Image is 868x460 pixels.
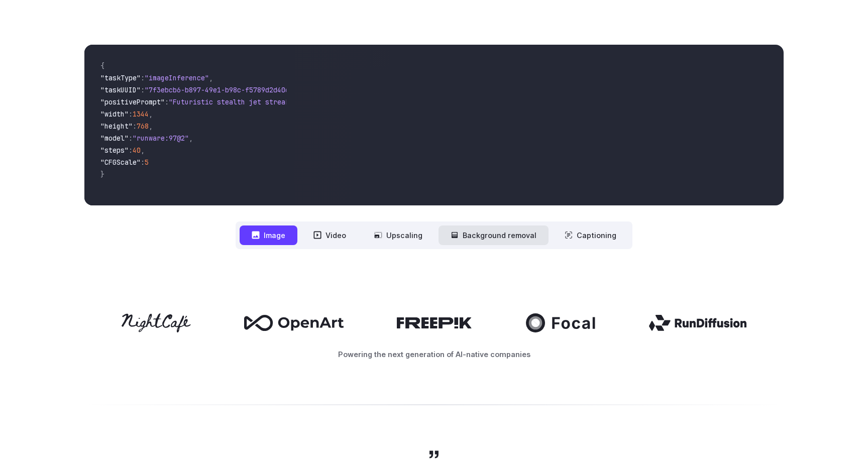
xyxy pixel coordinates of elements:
span: 768 [137,122,149,131]
span: { [100,61,104,70]
button: Captioning [553,225,628,245]
button: Upscaling [362,225,435,245]
span: "positivePrompt" [100,97,165,106]
span: : [141,73,145,82]
span: , [209,73,213,82]
span: : [141,85,145,94]
button: Video [301,225,358,245]
span: "runware:97@2" [133,134,189,143]
span: , [189,134,193,143]
span: "Futuristic stealth jet streaking through a neon-lit cityscape with glowing purple exhaust" [169,97,534,106]
span: 5 [145,158,149,167]
span: , [149,109,153,119]
span: "7f3ebcb6-b897-49e1-b98c-f5789d2d40d7" [145,85,297,94]
span: : [129,146,133,155]
span: : [129,134,133,143]
span: "height" [100,122,133,131]
span: : [165,97,169,106]
button: Image [240,225,297,245]
span: , [141,146,145,155]
span: "width" [100,109,129,119]
span: "taskUUID" [100,85,141,94]
span: 40 [133,146,141,155]
span: "CFGScale" [100,158,141,167]
span: , [149,122,153,131]
span: 1344 [133,109,149,119]
span: "model" [100,134,129,143]
p: Powering the next generation of AI-native companies [84,349,784,360]
span: : [133,122,137,131]
span: : [141,158,145,167]
span: "imageInference" [145,73,209,82]
span: "taskType" [100,73,141,82]
button: Background removal [439,225,549,245]
span: : [129,109,133,119]
span: "steps" [100,146,129,155]
span: } [100,170,104,179]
